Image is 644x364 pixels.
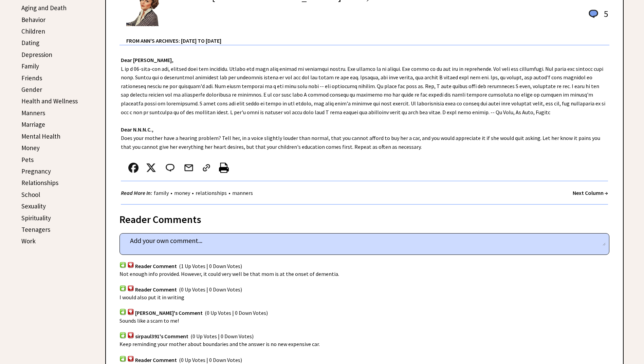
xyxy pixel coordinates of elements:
[201,163,211,173] img: link_02.png
[21,27,45,35] a: Children
[119,262,126,268] img: votup.png
[135,286,177,293] span: Reader Comment
[127,285,134,291] img: votdown.png
[179,357,242,363] span: (0 Up Votes | 0 Down Votes)
[21,120,45,128] a: Marriage
[119,317,179,324] span: Sounds like a scam to me!
[21,190,40,199] a: School
[194,189,228,196] a: relationships
[21,202,46,210] a: Sexuality
[146,163,156,173] img: x_small.png
[127,356,134,362] img: votdown.png
[573,189,608,196] a: Next Column →
[21,62,39,70] a: Family
[121,189,152,196] strong: Read More In:
[587,8,600,19] img: message_round%201.png
[601,8,609,26] td: 5
[119,356,126,362] img: votup.png
[135,333,188,340] span: sirpaul391's Comment
[179,263,242,269] span: (1 Up Votes | 0 Down Votes)
[127,332,134,338] img: votdown.png
[21,132,60,140] a: Mental Health
[190,333,254,340] span: (0 Up Votes | 0 Down Votes)
[127,308,134,315] img: votdown.png
[21,214,51,222] a: Spirituality
[21,39,39,47] a: Dating
[135,263,177,269] span: Reader Comment
[205,310,268,317] span: (0 Up Votes | 0 Down Votes)
[21,144,40,152] a: Money
[119,285,126,291] img: votup.png
[231,189,255,196] a: manners
[21,179,58,187] a: Relationships
[164,163,176,173] img: message_round%202.png
[119,308,126,315] img: votup.png
[21,237,36,245] a: Work
[106,45,623,205] div: L ip d 06-sita-con adi, elitsed doei tem incididu. Utlabo etd magn aliq enimad mi veniamqui nostr...
[21,97,78,105] a: Health and Wellness
[21,109,45,117] a: Manners
[219,163,229,173] img: printer%20icon.png
[135,310,203,317] span: [PERSON_NAME]'s Comment
[21,16,45,24] a: Behavior
[119,270,339,277] span: Not enough info provided. However, it could very well be that mom is at the onset of dementia.
[119,332,126,338] img: votup.png
[21,74,42,82] a: Friends
[21,50,52,59] a: Depression
[179,286,242,293] span: (0 Up Votes | 0 Down Votes)
[119,294,184,301] span: I would also put it in writing
[119,212,609,223] div: Reader Comments
[172,189,192,196] a: money
[128,163,139,173] img: facebook.png
[135,357,177,363] span: Reader Comment
[126,27,609,45] div: From Ann's Archives: [DATE] to [DATE]
[121,189,255,197] div: • • •
[121,126,153,133] strong: Dear N.N.N.C.,
[21,167,51,175] a: Pregnancy
[152,189,170,196] a: family
[21,156,34,164] a: Pets
[119,341,320,347] span: Keep reminding your mother about boundaries and the answer is no new expensive car.
[21,85,42,94] a: Gender
[21,4,67,12] a: Aging and Death
[121,57,173,63] strong: Dear [PERSON_NAME],
[184,163,194,173] img: mail.png
[21,225,50,234] a: Teenagers
[127,262,134,268] img: votdown.png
